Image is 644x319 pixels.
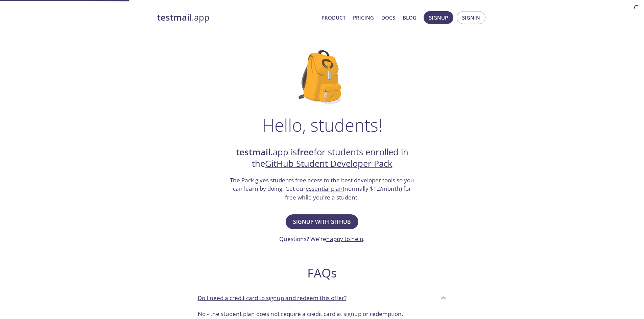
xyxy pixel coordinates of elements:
a: Product [321,13,345,22]
a: Pricing [353,13,374,22]
h3: Questions? We're . [279,235,365,243]
a: essential plan [306,185,343,192]
img: github-student-backpack.png [299,50,345,104]
a: testmail.app [157,12,316,23]
a: Blog [403,13,416,22]
span: Signup with GitHub [293,217,351,227]
a: Docs [381,13,395,22]
span: Signup [429,13,448,22]
div: Do I need a credit card to signup and redeem this offer? [192,289,452,307]
h2: .app is for students enrolled in the [229,147,415,170]
span: Signin [462,13,480,22]
h1: Hello, students! [262,115,382,135]
button: Signup with GitHub [286,214,358,229]
a: happy to help [326,235,363,243]
button: Signup [424,11,453,24]
a: GitHub Student Developer Pack [265,158,392,169]
h2: FAQs [192,265,452,281]
strong: free [297,146,314,158]
strong: testmail [157,11,192,23]
p: No - the student plan does not require a credit card at signup or redemption. [198,310,447,318]
p: Do I need a credit card to signup and redeem this offer? [198,294,347,302]
h3: The Pack gives students free acess to the best developer tools so you can learn by doing. Get our... [229,176,415,202]
button: Signin [457,11,485,24]
strong: testmail [236,146,270,158]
